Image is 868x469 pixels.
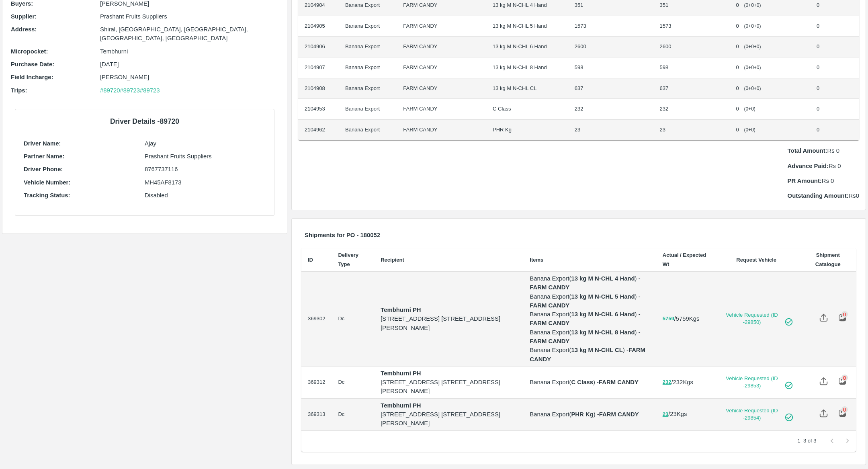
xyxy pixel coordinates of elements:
[736,2,739,8] span: 0
[663,410,668,419] button: 23
[145,139,266,148] p: Ajay
[571,411,593,418] b: PHR Kg
[486,78,568,99] td: 13 kg M N-CHL CL
[381,410,517,428] p: [STREET_ADDRESS] [STREET_ADDRESS][PERSON_NAME]
[338,252,358,267] b: Delivery Type
[736,127,739,133] span: 0
[381,378,517,396] p: [STREET_ADDRESS] [STREET_ADDRESS][PERSON_NAME]
[810,37,859,57] td: 0
[301,272,332,367] td: 369302
[397,120,486,141] td: FARM CANDY
[298,16,339,37] td: 2104905
[819,409,828,418] img: share
[744,65,761,70] span: ( 0 + 0 )
[530,346,649,364] p: Banana Export ( ) -
[736,85,739,91] span: 0
[797,437,816,445] p: 1–3 of 3
[298,57,339,78] td: 2104907
[744,106,755,112] span: ( 0 + 0 )
[719,407,794,422] a: Vehicle Requested (ID -29854)
[298,120,339,141] td: 2104962
[397,78,486,99] td: FARM CANDY
[24,140,61,147] b: Driver Name:
[663,378,706,387] p: / 232 Kgs
[381,314,517,332] p: [STREET_ADDRESS] [STREET_ADDRESS][PERSON_NAME]
[24,192,70,199] b: Tracking Status:
[11,13,37,20] b: Supplier :
[599,411,639,418] strong: FARM CANDY
[841,406,848,413] div: 0
[810,16,859,37] td: 0
[530,347,647,362] strong: FARM CANDY
[397,99,486,120] td: FARM CANDY
[140,87,160,94] a: #89723
[736,64,739,70] span: 0
[571,329,635,336] b: 13 kg M N-CHL 8 Hand
[381,402,421,409] strong: Tembhurni PH
[339,37,397,57] td: Banana Export
[530,284,569,291] strong: FARM CANDY
[332,367,374,399] td: Dc
[568,57,653,78] td: 598
[11,48,48,55] b: Micropocket :
[11,74,53,80] b: Field Incharge :
[744,86,761,91] span: ( 0 + 0 )
[301,399,332,431] td: 369313
[11,26,37,33] b: Address :
[810,120,859,141] td: 0
[810,78,859,99] td: 0
[571,275,635,282] b: 13 kg M N-CHL 4 Hand
[120,87,140,94] a: #89723
[599,379,639,385] strong: FARM CANDY
[11,0,33,7] b: Buyers :
[24,166,63,172] b: Driver Phone:
[339,120,397,141] td: Banana Export
[568,37,653,57] td: 2600
[744,2,761,8] span: ( 0 + 0 )
[397,57,486,78] td: FARM CANDY
[568,120,653,141] td: 23
[145,165,266,174] p: 8767737116
[653,78,730,99] td: 637
[100,47,278,56] p: Tembhurni
[298,37,339,57] td: 2104906
[653,16,730,37] td: 1573
[736,23,739,29] span: 0
[381,370,421,377] strong: Tembhurni PH
[653,99,730,120] td: 232
[571,347,622,353] b: 13 kg M N-CHL CL
[486,120,568,141] td: PHR Kg
[24,179,70,186] b: Vehicle Number:
[663,252,706,267] b: Actual / Expected Wt
[815,252,841,267] b: Shipment Catalogue
[571,311,635,317] b: 13 kg M N-CHL 6 Hand
[663,378,671,387] button: 232
[100,60,278,69] p: [DATE]
[486,57,568,78] td: 13 kg M N-CHL 8 Hand
[788,191,859,200] p: Rs 0
[568,99,653,120] td: 232
[663,314,674,324] button: 5759
[308,257,313,263] b: ID
[571,379,593,385] b: C Class
[838,409,847,418] img: preview
[339,16,397,37] td: Banana Export
[339,99,397,120] td: Banana Export
[819,377,828,385] img: share
[145,152,266,161] p: Prashant Fruits Suppliers
[22,116,268,127] h6: Driver Details - 89720
[788,162,859,170] p: Rs 0
[339,78,397,99] td: Banana Export
[301,367,332,399] td: 369312
[568,16,653,37] td: 1573
[100,87,120,94] a: #89720
[719,375,794,390] a: Vehicle Requested (ID -29853)
[100,12,278,21] p: Prashant Fruits Suppliers
[653,57,730,78] td: 598
[788,147,827,154] b: Total Amount:
[381,257,404,263] b: Recipient
[719,311,794,326] a: Vehicle Requested (ID -29850)
[744,127,755,133] span: ( 0 + 0 )
[788,176,859,185] p: Rs 0
[744,23,761,29] span: ( 0 + 0 )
